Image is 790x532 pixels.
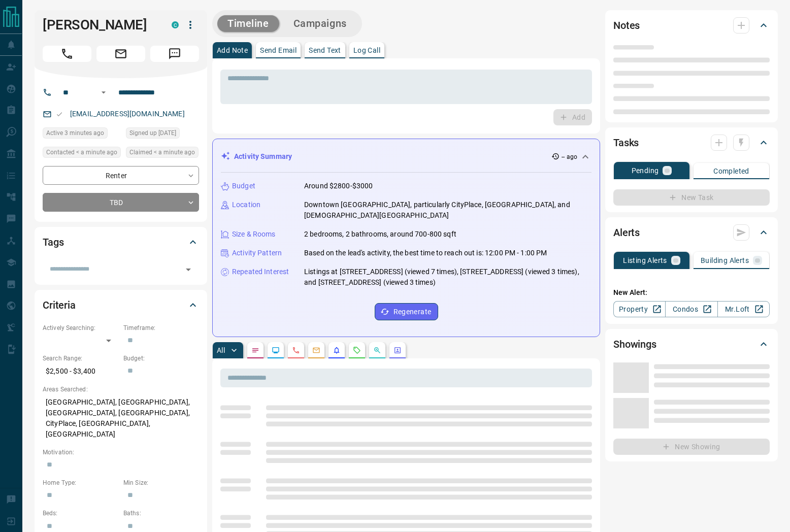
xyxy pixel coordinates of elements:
[129,147,195,157] span: Claimed < a minute ago
[43,394,199,443] p: [GEOGRAPHIC_DATA], [GEOGRAPHIC_DATA], [GEOGRAPHIC_DATA], [GEOGRAPHIC_DATA], CityPlace, [GEOGRAPHI...
[260,47,297,54] p: Send Email
[333,346,341,354] svg: Listing Alerts
[632,167,659,174] p: Pending
[70,110,185,118] a: [EMAIL_ADDRESS][DOMAIN_NAME]
[43,323,118,332] p: Actively Searching:
[613,301,666,317] a: Property
[217,347,225,354] p: All
[123,478,199,487] p: Min Size:
[613,17,640,34] h2: Notes
[43,193,199,212] div: TBD
[232,199,260,210] p: Location
[43,17,156,33] h1: [PERSON_NAME]
[43,147,121,161] div: Mon Sep 15 2025
[312,346,320,354] svg: Emails
[97,86,110,98] button: Open
[232,229,276,240] p: Size & Rooms
[43,509,118,518] p: Beds:
[43,234,63,250] h2: Tags
[43,385,199,394] p: Areas Searched:
[375,303,438,320] button: Regenerate
[304,181,373,191] p: Around $2800-$3000
[251,346,259,354] svg: Notes
[56,111,63,118] svg: Email Valid
[126,147,199,161] div: Mon Sep 15 2025
[665,301,717,317] a: Condos
[232,181,255,191] p: Budget
[46,147,117,157] span: Contacted < a minute ago
[123,509,199,518] p: Baths:
[181,262,195,277] button: Open
[217,15,279,32] button: Timeline
[232,248,282,258] p: Activity Pattern
[43,46,91,62] span: Call
[46,128,104,138] span: Active 3 minutes ago
[272,346,280,354] svg: Lead Browsing Activity
[43,354,118,363] p: Search Range:
[304,229,456,240] p: 2 bedrooms, 2 bathrooms, around 700-800 sqft
[613,332,770,356] div: Showings
[613,336,656,352] h2: Showings
[623,257,667,264] p: Listing Alerts
[43,448,199,457] p: Motivation:
[713,168,749,175] p: Completed
[373,346,381,354] svg: Opportunities
[613,135,639,151] h2: Tasks
[43,127,121,142] div: Mon Sep 15 2025
[717,301,770,317] a: Mr.Loft
[292,346,300,354] svg: Calls
[304,248,547,258] p: Based on the lead's activity, the best time to reach out is: 12:00 PM - 1:00 PM
[150,46,199,62] span: Message
[232,267,289,277] p: Repeated Interest
[613,130,770,155] div: Tasks
[304,267,591,288] p: Listings at [STREET_ADDRESS] (viewed 7 times), [STREET_ADDRESS] (viewed 3 times), and [STREET_ADD...
[234,151,292,162] p: Activity Summary
[123,354,199,363] p: Budget:
[172,21,179,28] div: condos.ca
[126,127,199,142] div: Thu Feb 08 2024
[129,128,176,138] span: Signed up [DATE]
[217,47,248,54] p: Add Note
[43,230,199,254] div: Tags
[701,257,749,264] p: Building Alerts
[613,13,770,38] div: Notes
[43,297,76,313] h2: Criteria
[221,147,591,166] div: Activity Summary-- ago
[123,323,199,332] p: Timeframe:
[43,478,118,487] p: Home Type:
[309,47,341,54] p: Send Text
[283,15,357,32] button: Campaigns
[96,46,145,62] span: Email
[393,346,402,354] svg: Agent Actions
[353,346,361,354] svg: Requests
[43,363,118,380] p: $2,500 - $3,400
[613,287,770,298] p: New Alert:
[562,152,577,161] p: -- ago
[304,199,591,221] p: Downtown [GEOGRAPHIC_DATA], particularly CityPlace, [GEOGRAPHIC_DATA], and [DEMOGRAPHIC_DATA][GEO...
[613,224,640,241] h2: Alerts
[43,166,199,185] div: Renter
[613,220,770,245] div: Alerts
[43,293,199,317] div: Criteria
[353,47,380,54] p: Log Call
